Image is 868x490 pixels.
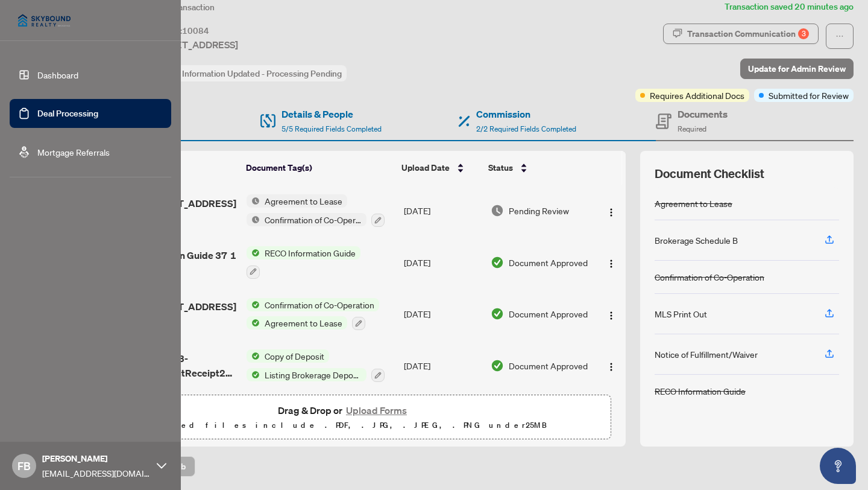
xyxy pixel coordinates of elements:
[748,59,846,78] span: Update for Admin Review
[399,185,486,237] td: [DATE]
[602,253,621,272] button: Logo
[488,161,513,174] span: Status
[149,65,347,81] div: Status:
[483,151,591,185] th: Status
[476,124,576,133] span: 2/2 Required Fields Completed
[602,201,621,220] button: Logo
[650,89,744,102] span: Requires Additional Docs
[260,349,329,363] span: Copy of Deposit
[42,452,151,465] span: [PERSON_NAME]
[655,270,764,284] div: Confirmation of Co-Operation
[655,307,707,320] div: MLS Print Out
[182,68,342,79] span: Information Updated - Processing Pending
[247,246,260,259] img: Status Icon
[399,288,486,340] td: [DATE]
[509,307,588,320] span: Document Approved
[655,384,746,398] div: RECO Information Guide
[769,89,849,102] span: Submitted for Review
[247,298,379,331] button: Status IconConfirmation of Co-OperationStatus IconAgreement to Lease
[397,151,483,185] th: Upload Date
[37,108,98,119] a: Deal Processing
[342,402,410,418] button: Upload Forms
[399,237,486,288] td: [DATE]
[247,368,260,381] img: Status Icon
[606,311,616,320] img: Logo
[247,298,260,311] img: Status Icon
[663,24,819,44] button: Transaction Communication3
[491,307,504,320] img: Document Status
[798,28,809,39] div: 3
[10,6,79,35] img: logo
[655,348,758,361] div: Notice of Fulfillment/Waiver
[260,368,366,381] span: Listing Brokerage Deposit Receipt
[247,194,260,208] img: Status Icon
[835,32,844,40] span: ellipsis
[476,107,576,121] h4: Commission
[17,457,31,474] span: FB
[247,349,385,382] button: Status IconCopy of DepositStatus IconListing Brokerage Deposit Receipt
[247,246,360,279] button: Status IconRECO Information Guide
[655,165,764,182] span: Document Checklist
[247,316,260,329] img: Status Icon
[655,234,738,247] div: Brokerage Schedule B
[820,448,856,484] button: Open asap
[655,197,732,210] div: Agreement to Lease
[260,246,360,259] span: RECO Information Guide
[281,124,382,133] span: 5/5 Required Fields Completed
[37,69,78,80] a: Dashboard
[260,194,347,208] span: Agreement to Lease
[606,259,616,269] img: Logo
[247,349,260,363] img: Status Icon
[149,37,238,52] span: [STREET_ADDRESS]
[260,316,347,329] span: Agreement to Lease
[740,59,854,79] button: Update for Admin Review
[602,304,621,323] button: Logo
[42,466,151,480] span: [EMAIL_ADDRESS][DOMAIN_NAME]
[509,204,569,217] span: Pending Review
[687,24,809,43] div: Transaction Communication
[399,340,486,392] td: [DATE]
[150,2,215,13] span: View Transaction
[182,25,209,36] span: 10084
[401,161,450,174] span: Upload Date
[281,107,382,121] h4: Details & People
[606,362,616,372] img: Logo
[247,194,385,227] button: Status IconAgreement to LeaseStatus IconConfirmation of Co-Operation
[37,147,110,157] a: Mortgage Referrals
[85,418,603,433] p: Supported files include .PDF, .JPG, .JPEG, .PNG under 25 MB
[278,402,410,418] span: Drag & Drop or
[491,256,504,269] img: Document Status
[260,213,366,226] span: Confirmation of Co-Operation
[260,298,379,311] span: Confirmation of Co-Operation
[491,359,504,372] img: Document Status
[247,213,260,226] img: Status Icon
[678,107,728,121] h4: Documents
[602,356,621,375] button: Logo
[509,256,588,269] span: Document Approved
[78,395,611,440] span: Drag & Drop orUpload FormsSupported files include .PDF, .JPG, .JPEG, .PNG under25MB
[491,204,504,217] img: Document Status
[509,359,588,372] span: Document Approved
[606,208,616,217] img: Logo
[241,151,397,185] th: Document Tag(s)
[678,124,706,133] span: Required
